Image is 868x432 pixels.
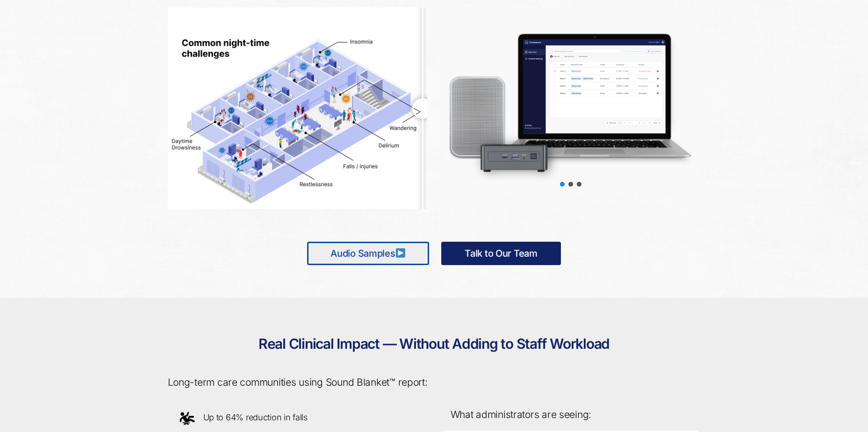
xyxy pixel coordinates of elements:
[451,408,691,421] p: What administrators are seeing:
[266,1,295,8] span: Last name
[560,182,565,187] div: slider-1
[175,406,420,430] p: Up to 64% reduction in falls
[266,39,287,46] span: Job title
[307,242,429,265] a: Audio Samples
[396,248,405,258] img: ▶
[168,376,701,389] p: Long-term care communities using Sound Blanket™ report:
[577,182,581,187] div: slider-3
[568,182,573,187] div: slider-2
[266,78,342,85] span: How did you hear about us?
[168,326,701,362] h2: Real Clinical Impact — Without Adding to Staff Workload
[175,406,199,430] img: Icon depicting accomplishments
[441,242,561,265] a: Talk to Our Team
[558,180,583,188] div: Choose slide to display.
